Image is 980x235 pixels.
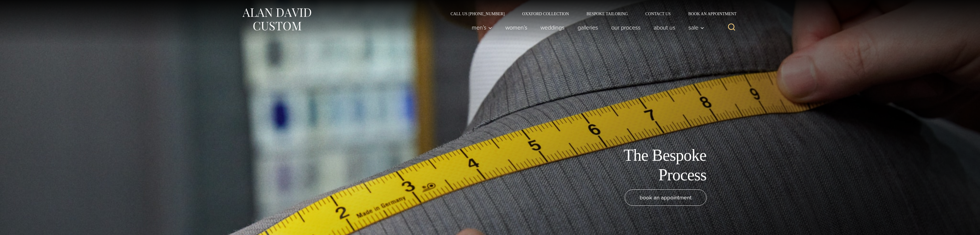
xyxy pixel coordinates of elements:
a: Our Process [604,22,647,33]
a: Call Us [PHONE_NUMBER] [442,12,514,16]
a: weddings [534,22,571,33]
a: Contact Us [637,12,680,16]
a: Women’s [499,22,534,33]
a: Galleries [571,22,604,33]
a: Bespoke Tailoring [578,12,636,16]
a: Book an Appointment [679,12,738,16]
a: Oxxford Collection [513,12,578,16]
span: book an appointment [640,193,692,202]
span: Sale [688,25,704,30]
img: Alan David Custom [242,6,312,32]
span: Men’s [472,25,492,30]
a: About Us [647,22,682,33]
button: View Search Form [725,20,739,34]
a: book an appointment [625,189,707,206]
h1: The Bespoke Process [575,146,707,185]
nav: Secondary Navigation [442,12,739,16]
nav: Primary Navigation [465,22,707,33]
